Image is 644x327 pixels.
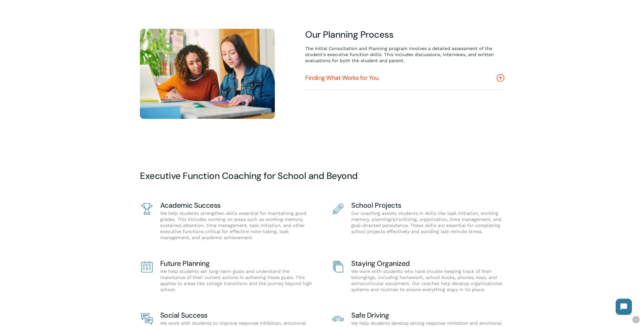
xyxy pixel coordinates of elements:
[351,202,503,235] div: Our coaching assists students in skills like task initiation, working memory, planning/prioritizi...
[351,260,503,267] h4: Staying Organized
[160,312,312,319] h4: Social Success
[160,260,312,267] h4: Future Planning
[611,294,637,320] iframe: Chatbot
[160,260,312,293] div: We help students set long-term goals and understand the importance of their current actions in ac...
[305,29,504,40] h3: Our Planning Process
[305,45,504,64] p: The Initial Consultation and Planning program involves a detailed assessment of the student’s exe...
[160,202,312,241] div: We help students strengthen skills essential for maintaining good grades. This includes working o...
[305,66,504,89] a: Finding What Works for You
[351,202,503,209] h4: School Projects
[351,260,503,293] div: We work with students who have trouble keeping track of their belongings, including homework, sch...
[140,29,275,119] img: 1 on 1 15
[160,202,312,209] h4: Academic Success
[351,312,503,319] h4: Safe Driving
[140,170,498,182] h3: Executive Function Coaching for School and Beyond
